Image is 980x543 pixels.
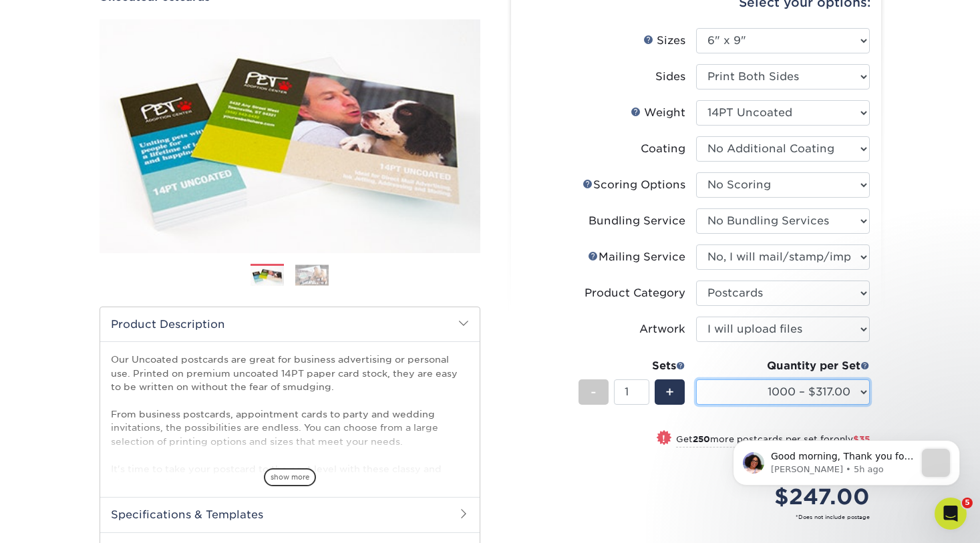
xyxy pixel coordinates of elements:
[532,513,870,521] small: *Does not include postage
[100,307,480,341] h2: Product Description
[696,358,870,374] div: Quantity per Set
[662,431,665,445] span: !
[100,497,480,532] h2: Specifications & Templates
[591,382,597,402] span: -
[665,382,674,402] span: +
[251,264,284,288] img: Postcards 01
[676,434,870,447] small: Get more postcards per set for
[579,358,685,374] div: Sets
[588,249,685,265] div: Mailing Service
[639,321,685,337] div: Artwork
[100,5,480,268] img: Uncoated 01
[641,141,685,157] div: Coating
[655,69,685,85] div: Sides
[264,468,316,486] span: show more
[693,434,710,444] strong: 250
[583,177,685,193] div: Scoring Options
[935,498,967,530] iframe: Intercom live chat
[631,105,685,121] div: Weight
[706,481,870,513] div: $247.00
[295,264,329,285] img: Postcards 02
[713,413,980,507] iframe: Intercom notifications message
[962,498,973,508] span: 5
[643,33,685,49] div: Sizes
[111,353,469,489] p: Our Uncoated postcards are great for business advertising or personal use. Printed on premium unc...
[589,213,685,229] div: Bundling Service
[585,285,685,301] div: Product Category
